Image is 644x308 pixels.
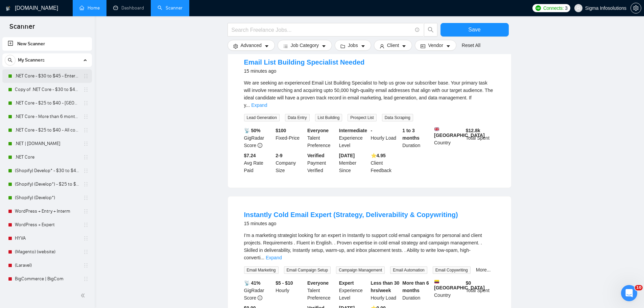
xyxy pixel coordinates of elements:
[466,128,480,133] b: $ 12.8k
[244,219,458,228] div: 15 minutes ago
[15,69,79,83] a: .NET Core - $30 to $45 - Enterprise client - ROW
[244,153,256,158] b: $7.24
[15,177,79,191] a: (Shopify) (Develop*) - $25 to $40 - [GEOGRAPHIC_DATA] and Ocenia
[348,114,376,121] span: Prospect List
[83,168,89,173] span: holder
[307,153,325,158] b: Verified
[284,266,331,274] span: Email Campaign Setup
[306,127,338,149] div: Talent Preference
[335,40,371,51] button: folderJobscaret-down
[421,44,425,49] span: idcard
[244,280,261,286] b: 📡 41%
[401,127,433,149] div: Duration
[244,266,279,274] span: Email Marketing
[543,4,564,12] span: Connects:
[369,152,401,174] div: Client Feedback
[228,40,275,51] button: settingAdvancedcaret-down
[307,280,329,286] b: Everyone
[232,26,412,34] input: Search Freelance Jobs...
[424,27,437,33] span: search
[2,37,92,51] li: New Scanner
[415,40,456,51] button: idcardVendorcaret-down
[244,80,493,108] span: We are seeking an experienced Email List Building Specialist to help us grow our subscriber base....
[631,5,641,11] span: setting
[264,44,269,49] span: caret-down
[630,3,641,14] button: setting
[535,5,541,11] img: upwork-logo.png
[274,127,306,149] div: Fixed-Price
[291,42,319,49] span: Job Category
[434,127,485,138] b: [GEOGRAPHIC_DATA]
[630,5,641,11] a: setting
[336,266,385,274] span: Campaign Management
[382,114,413,121] span: Data Scraping
[339,128,367,133] b: Intermediate
[83,236,89,241] span: holder
[278,40,332,51] button: barsJob Categorycaret-down
[5,55,16,66] button: search
[387,42,399,49] span: Client
[339,280,354,286] b: Expert
[276,128,286,133] b: $ 100
[565,4,568,12] span: 3
[83,114,89,119] span: holder
[464,127,496,149] div: Total Spent
[440,23,509,37] button: Save
[158,5,183,11] a: searchScanner
[339,153,355,158] b: [DATE]
[15,218,79,232] a: WordPress + Expert
[244,79,495,109] div: We are seeking an experienced Email List Building Specialist to help us grow our subscriber base....
[306,279,338,302] div: Talent Preference
[434,127,439,132] img: 🇬🇧
[415,28,420,32] span: info-circle
[433,266,471,274] span: Email Copywriting
[251,102,267,108] a: Expand
[246,102,250,108] span: ...
[4,22,40,36] span: Scanner
[369,279,401,302] div: Hourly Load
[244,67,365,75] div: 15 minutes ago
[433,279,464,302] div: Country
[424,23,437,37] button: search
[466,280,471,286] b: $ 0
[433,127,464,149] div: Country
[261,255,265,260] span: ...
[83,195,89,200] span: holder
[338,152,369,174] div: Member Since
[338,127,369,149] div: Experience Level
[428,42,443,49] span: Vendor
[340,44,345,49] span: folder
[274,152,306,174] div: Company Size
[244,114,280,121] span: Lead Generation
[79,5,100,11] a: homeHome
[83,141,89,146] span: holder
[233,44,238,49] span: setting
[244,211,458,218] a: Instantly Cold Email Expert (Strategy, Deliverability & Copywriting)
[243,152,275,174] div: Avg Rate Paid
[371,280,400,293] b: Less than 30 hrs/week
[380,44,384,49] span: user
[243,279,275,302] div: GigRadar Score
[576,6,581,10] span: user
[83,263,89,268] span: holder
[113,5,144,11] a: dashboardDashboard
[83,209,89,214] span: holder
[83,155,89,160] span: holder
[243,127,275,149] div: GigRadar Score
[83,73,89,79] span: holder
[276,280,293,286] b: $5 - $10
[15,205,79,218] a: WordPress + Entry + Interm
[390,266,427,274] span: Email Automation
[258,295,262,300] span: info-circle
[348,42,358,49] span: Jobs
[258,143,262,148] span: info-circle
[315,114,342,121] span: List Building
[15,232,79,245] a: HYVA
[83,182,89,187] span: holder
[266,255,282,260] a: Expand
[462,42,480,49] a: Reset All
[83,100,89,106] span: holder
[369,127,401,149] div: Hourly Load
[361,44,365,49] span: caret-down
[15,272,79,286] a: BigCommerce | BigCom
